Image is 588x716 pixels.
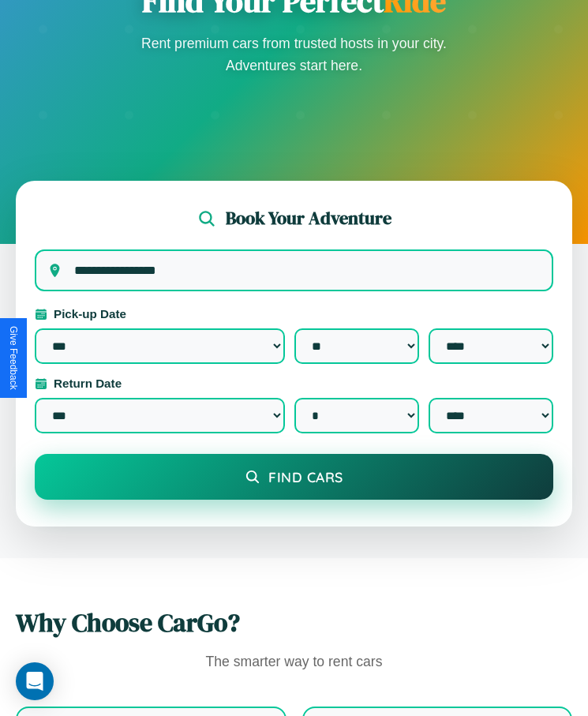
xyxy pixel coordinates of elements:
[226,206,391,231] h2: Book Your Adventure
[35,377,553,390] label: Return Date
[137,32,452,77] p: Rent premium cars from trusted hosts in your city. Adventures start here.
[16,650,572,675] p: The smarter way to rent cars
[16,605,572,640] h2: Why Choose CarGo?
[35,307,553,321] label: Pick-up Date
[35,454,553,500] button: Find Cars
[8,326,19,390] div: Give Feedback
[16,662,54,700] div: Open Intercom Messenger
